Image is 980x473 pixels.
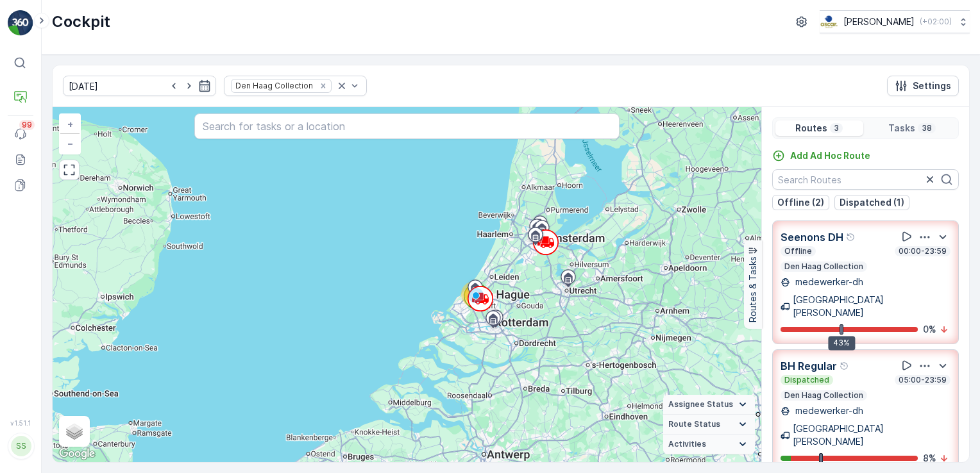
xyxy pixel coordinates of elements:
p: Dispatched (1) [840,196,904,209]
p: Tasks [888,122,915,135]
a: Add Ad Hoc Route [772,149,870,162]
summary: Route Status [663,415,755,435]
div: 43% [828,336,855,350]
button: Offline (2) [772,195,829,210]
p: [GEOGRAPHIC_DATA][PERSON_NAME] [793,294,950,319]
p: Den Haag Collection [783,390,865,401]
p: Settings [913,79,951,92]
p: Routes [795,122,827,135]
div: SS [11,436,31,456]
p: BH Regular [781,358,837,374]
img: basis-logo_rgb2x.png [820,15,838,29]
a: Layers [60,417,89,445]
a: Zoom In [60,115,80,134]
p: 99 [22,120,32,130]
span: v 1.51.1 [8,419,33,427]
summary: Assignee Status [663,395,755,415]
p: 0 % [923,323,936,336]
p: Offline [783,246,813,256]
p: Dispatched [783,375,831,385]
p: medewerker-dh [793,404,863,417]
p: [PERSON_NAME] [843,15,915,28]
input: Search Routes [772,169,959,190]
summary: Activities [663,435,755,454]
a: Open this area in Google Maps (opens a new window) [56,445,98,462]
a: Zoom Out [60,134,80,153]
img: Google [56,445,98,462]
p: [GEOGRAPHIC_DATA][PERSON_NAME] [793,422,950,448]
input: dd/mm/yyyy [63,76,216,96]
span: Activities [668,439,706,449]
p: ( +02:00 ) [920,17,952,27]
p: 05:00-23:59 [897,375,948,385]
p: Add Ad Hoc Route [790,149,870,162]
input: Search for tasks or a location [194,113,620,139]
span: Assignee Status [668,399,733,410]
span: Route Status [668,419,720,429]
button: [PERSON_NAME](+02:00) [820,10,970,33]
div: Remove Den Haag Collection [316,81,330,91]
p: 3 [832,123,840,133]
div: 38 [461,281,487,307]
button: Settings [887,76,959,96]
span: − [67,138,74,149]
span: + [67,119,73,129]
p: Cockpit [52,12,110,32]
p: Den Haag Collection [783,261,865,272]
p: 38 [920,123,933,133]
p: 00:00-23:59 [897,246,948,256]
p: 8 % [923,452,936,465]
p: medewerker-dh [793,276,863,288]
div: Help Tooltip Icon [846,232,856,242]
div: Den Haag Collection [232,79,315,92]
img: logo [8,10,33,36]
p: Seenons DH [781,229,843,245]
p: Offline (2) [777,196,824,209]
a: 99 [8,121,33,147]
p: Routes & Tasks [747,257,759,323]
button: SS [8,429,33,463]
div: Help Tooltip Icon [840,361,850,371]
button: Dispatched (1) [834,195,909,210]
